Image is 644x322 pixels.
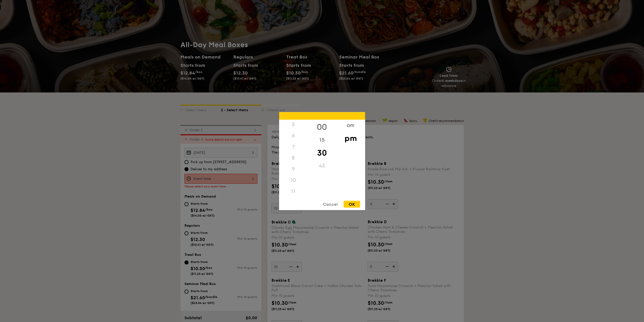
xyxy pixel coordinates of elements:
div: 00 [308,120,336,134]
div: OK [344,201,360,207]
div: 6 [279,130,308,141]
div: 7 [279,141,308,152]
div: Cancel [318,201,343,207]
div: 45 [308,160,336,171]
div: 5 [279,119,308,130]
div: 8 [279,152,308,163]
div: 9 [279,163,308,175]
div: 15 [308,134,336,145]
div: pm [336,131,365,145]
div: 10 [279,175,308,186]
div: 11 [279,186,308,197]
div: 30 [308,145,336,160]
div: am [336,120,365,131]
